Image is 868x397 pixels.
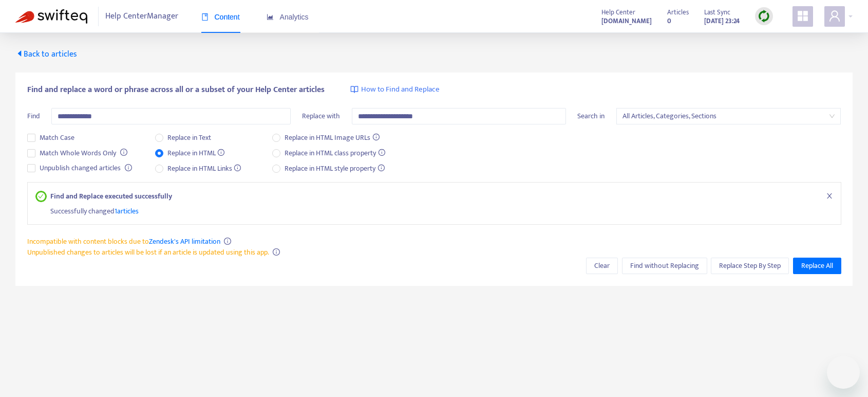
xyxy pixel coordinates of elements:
span: Last Sync [704,7,730,18]
span: Analytics [267,13,309,21]
img: image-link [350,85,358,94]
span: Unpublish changed articles [35,163,125,174]
span: Replace in HTML [163,148,229,159]
span: 1 articles [115,205,139,217]
span: info-circle [120,149,127,156]
strong: Find and Replace executed successfully [50,191,172,202]
span: Replace in HTML style property [280,163,389,174]
img: sync.dc5367851b00ba804db3.png [758,10,770,23]
span: Articles [667,7,689,18]
span: Find without Replacing [630,260,699,272]
strong: [DATE] 23:24 [704,15,740,27]
button: Find without Replacing [622,258,707,274]
span: Help Center Manager [105,7,178,26]
span: Match Case [35,132,79,143]
button: Replace Step By Step [711,258,789,274]
span: book [201,13,209,21]
span: area-chart [267,13,274,21]
span: How to Find and Replace [361,84,440,96]
span: info-circle [224,238,231,245]
span: check [38,193,44,199]
span: Find [27,110,40,122]
span: Replace Step By Step [719,260,781,272]
span: Search in [577,110,605,122]
span: Back to articles [15,47,77,61]
img: Swifteq [15,9,87,24]
span: Replace in Text [163,132,215,143]
span: Content [201,13,240,21]
a: [DOMAIN_NAME] [601,15,652,27]
strong: 0 [667,15,671,27]
span: info-circle [125,164,132,171]
span: Replace in HTML Image URLs [280,132,384,143]
span: user [828,10,841,22]
span: info-circle [273,248,280,256]
span: Incompatible with content blocks due to [27,236,220,247]
button: Clear [586,258,618,274]
span: All Articles, Categories, Sections [622,109,835,124]
span: Clear [594,260,610,272]
strong: [DOMAIN_NAME] [601,15,652,27]
span: appstore [797,10,809,22]
iframe: Button to launch messaging window [827,356,860,389]
span: Help Center [601,7,635,18]
button: Replace All [793,258,841,274]
a: How to Find and Replace [350,84,440,96]
span: Unpublished changes to articles will be lost if an article is updated using this app. [27,246,269,258]
a: Zendesk's API limitation [149,236,220,247]
span: Match Whole Words Only [35,148,120,159]
span: Replace All [801,260,833,272]
span: Replace in HTML Links [163,163,246,174]
div: Successfully changed [50,202,833,216]
span: Replace with [302,110,340,122]
span: caret-left [15,49,24,58]
span: Find and replace a word or phrase across all or a subset of your Help Center articles [27,84,325,96]
span: close [826,192,833,200]
span: Replace in HTML class property [280,148,389,159]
